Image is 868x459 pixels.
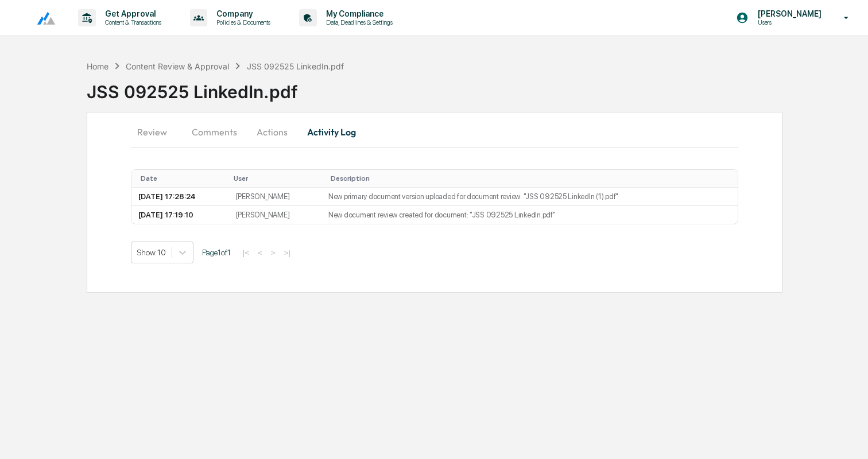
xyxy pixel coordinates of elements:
[749,18,827,26] p: Users
[229,206,321,224] td: [PERSON_NAME]
[202,248,231,257] span: Page 1 of 1
[239,248,253,258] button: |<
[281,248,294,258] button: >|
[246,118,298,146] button: Actions
[268,248,279,258] button: >
[87,72,868,102] div: JSS 092525 LinkedIn.pdf
[183,118,246,146] button: Comments
[331,174,733,182] div: Toggle SortBy
[321,188,738,206] td: New primary document version uploaded for document review: "JSS 092525 LinkedIn (1).pdf"
[96,9,167,18] p: Get Approval
[131,188,229,206] td: [DATE] 17:28:24
[321,206,738,224] td: New document review created for document: "JSS 092525 LinkedIn.pdf"
[141,174,224,182] div: Toggle SortBy
[254,248,266,258] button: <
[131,206,229,224] td: [DATE] 17:19:10
[831,421,862,452] iframe: Open customer support
[749,9,827,18] p: [PERSON_NAME]
[207,18,276,26] p: Policies & Documents
[131,118,183,146] button: Review
[207,9,276,18] p: Company
[28,11,55,25] img: logo
[317,18,398,26] p: Data, Deadlines & Settings
[234,174,317,182] div: Toggle SortBy
[229,188,321,206] td: [PERSON_NAME]
[96,18,167,26] p: Content & Transactions
[87,61,108,71] div: Home
[131,118,738,146] div: secondary tabs example
[126,61,229,71] div: Content Review & Approval
[298,118,365,146] button: Activity Log
[317,9,398,18] p: My Compliance
[247,61,344,71] div: JSS 092525 LinkedIn.pdf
